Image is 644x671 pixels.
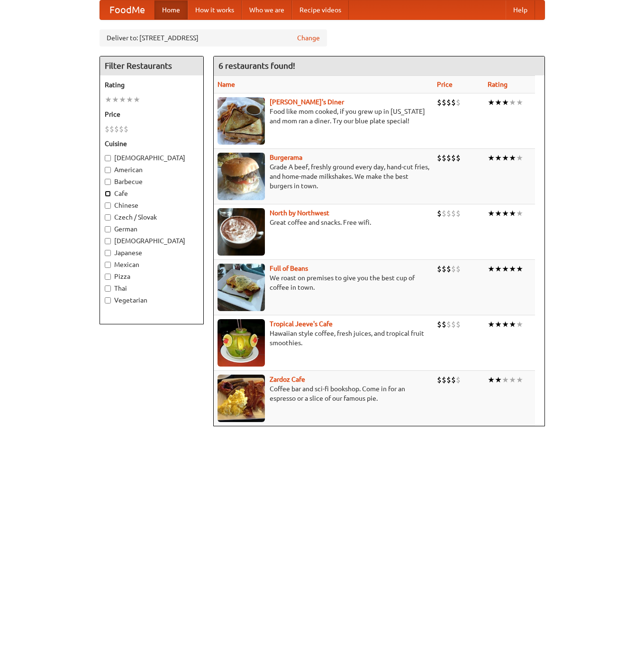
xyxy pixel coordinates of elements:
[442,97,446,108] li: $
[105,94,112,105] li: ★
[105,295,199,305] label: Vegetarian
[105,189,199,198] label: Cafe
[451,319,456,330] li: $
[488,319,495,330] li: ★
[105,167,111,173] input: American
[297,33,320,43] a: Change
[218,273,429,292] p: We roast on premises to give you the best cup of coffee in town.
[442,208,446,219] li: $
[509,319,516,330] li: ★
[100,0,154,19] a: FoodMe
[488,375,495,385] li: ★
[516,375,523,385] li: ★
[495,319,502,330] li: ★
[442,153,446,163] li: $
[114,124,119,134] li: $
[109,124,114,134] li: $
[105,110,199,119] h5: Price
[105,285,111,292] input: Thai
[495,264,502,274] li: ★
[105,124,109,134] li: $
[154,0,188,19] a: Home
[100,56,203,75] h4: Filter Restaurants
[451,208,456,219] li: $
[451,264,456,274] li: $
[495,208,502,219] li: ★
[218,208,265,256] img: north.jpg
[270,376,305,383] b: Zardoz Cafe
[456,208,461,219] li: $
[509,97,516,108] li: ★
[105,139,199,148] h5: Cuisine
[502,97,509,108] li: ★
[516,97,523,108] li: ★
[218,375,265,422] img: zardoz.jpg
[105,202,111,209] input: Chinese
[437,153,442,163] li: $
[509,153,516,163] li: ★
[105,179,111,185] input: Barbecue
[446,97,451,108] li: $
[105,214,111,221] input: Czech / Slovak
[105,191,111,197] input: Cafe
[218,162,429,191] p: Grade A beef, freshly ground every day, hand-cut fries, and home-made milkshakes. We make the bes...
[100,29,327,46] div: Deliver to: [STREET_ADDRESS]
[456,264,461,274] li: $
[437,375,442,385] li: $
[270,154,302,161] a: Burgerama
[451,153,456,163] li: $
[105,274,111,280] input: Pizza
[516,319,523,330] li: ★
[133,94,140,105] li: ★
[105,177,199,186] label: Barbecue
[446,153,451,163] li: $
[105,262,111,268] input: Mexican
[292,0,349,19] a: Recipe videos
[218,264,265,311] img: beans.jpg
[516,208,523,219] li: ★
[105,226,111,232] input: German
[488,153,495,163] li: ★
[124,124,128,134] li: $
[446,264,451,274] li: $
[495,375,502,385] li: ★
[451,375,456,385] li: $
[105,272,199,281] label: Pizza
[506,0,535,19] a: Help
[105,212,199,222] label: Czech / Slovak
[270,320,333,328] a: Tropical Jeeve's Cafe
[218,329,429,348] p: Hawaiian style coffee, fresh juices, and tropical fruit smoothies.
[119,94,126,105] li: ★
[218,81,235,88] a: Name
[437,97,442,108] li: $
[270,265,308,272] a: Full of Beans
[105,284,199,293] label: Thai
[270,98,344,106] a: [PERSON_NAME]'s Diner
[218,319,265,367] img: jeeves.jpg
[442,264,446,274] li: $
[437,319,442,330] li: $
[242,0,292,19] a: Who we are
[218,153,265,200] img: burgerama.jpg
[105,260,199,269] label: Mexican
[437,81,453,88] a: Price
[442,319,446,330] li: $
[502,264,509,274] li: ★
[105,250,111,256] input: Japanese
[495,153,502,163] li: ★
[105,248,199,257] label: Japanese
[456,153,461,163] li: $
[456,319,461,330] li: $
[516,153,523,163] li: ★
[188,0,242,19] a: How it works
[105,297,111,303] input: Vegetarian
[218,384,429,403] p: Coffee bar and sci-fi bookshop. Come in for an espresso or a slice of our famous pie.
[105,80,199,90] h5: Rating
[442,375,446,385] li: $
[112,94,119,105] li: ★
[218,107,429,126] p: Food like mom cooked, if you grew up in [US_STATE] and mom ran a diner. Try our blue plate special!
[509,375,516,385] li: ★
